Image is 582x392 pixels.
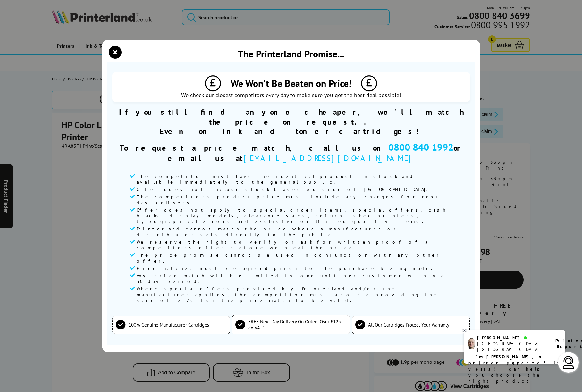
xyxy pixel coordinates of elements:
[137,286,452,303] span: Where special offers provided by Printerland and/or the manufacturer applies, the competitor must...
[137,239,452,251] span: We reserve the right to verify or ask for written proof of a competitors offer before we beat the...
[137,173,452,185] span: The competitor must have the identical product in stock and available immediately to the general ...
[137,187,429,192] span: Offer does not include stock based outside of [GEOGRAPHIC_DATA].
[243,153,414,163] span: [EMAIL_ADDRESS][DOMAIN_NAME]
[477,341,547,352] div: [GEOGRAPHIC_DATA], [GEOGRAPHIC_DATA]
[129,322,209,328] span: 100% Genuine Manufacturer Cartridges
[477,335,547,341] div: [PERSON_NAME]
[137,265,434,271] span: Price matches must be agreed prior to the purchase being made.
[110,47,120,57] button: close modal
[112,127,470,136] p: Even on ink and toner cartridges!
[137,273,452,284] span: Any price match will be limited to one unit per customer within a 30 day period.
[112,141,470,163] div: To request a price match, call us on or email us at
[137,226,452,238] span: Printerland cannot match the price where a manufacturer or distributor sells directly to the public
[368,322,449,328] span: All Our Cartridges Protect Your Warranty
[468,354,543,366] b: I'm [PERSON_NAME], a printer expert
[137,252,452,264] span: The price promise cannot be used in conjunction with any other offer.
[562,356,575,369] img: user-headset-light.svg
[231,77,351,89] span: We Won't Be Beaten on Price!
[115,91,467,99] span: We check our closest competitors every day to make sure you get the best deal possible!
[468,354,560,384] p: of 14 years! I can help you choose the right product
[468,338,475,349] img: ashley-livechat.png
[112,107,470,136] div: If you still find anyone cheaper, we'll match the price on request..
[248,319,346,331] span: FREE Next Day Delivery On Orders Over £125 ex VAT*
[137,207,452,224] span: Offer does not apply to special order items, special offers, cash-backs, display models, clearanc...
[388,141,453,153] span: 0800 840 1992
[238,47,344,60] div: The Printerland Promise...
[137,194,452,205] span: The competitors product price must include any charges for next day delivery.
